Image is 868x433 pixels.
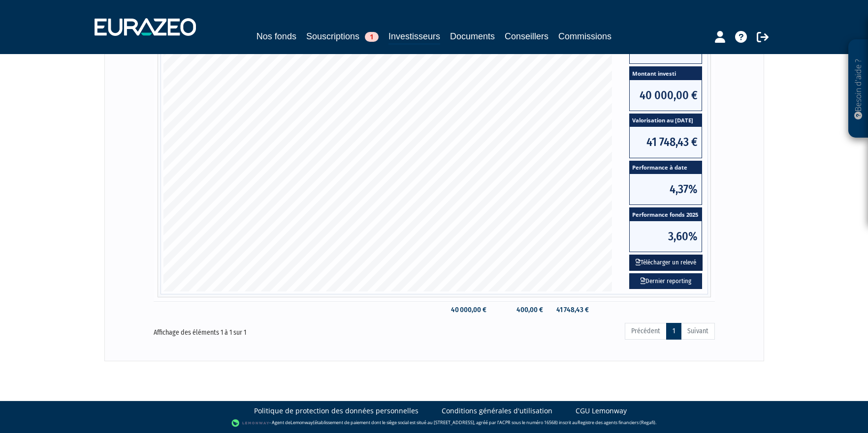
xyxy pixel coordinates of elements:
[630,127,702,157] span: 41 748,43 €
[630,161,702,174] span: Performance à date
[10,418,858,428] div: - Agent de (établissement de paiement dont le siège social est situé au [STREET_ADDRESS], agréé p...
[231,418,269,428] img: logo-lemonway.png
[388,29,440,45] a: Investisseurs
[630,67,702,80] span: Montant investi
[630,80,702,111] span: 40 000,00 €
[95,18,196,36] img: 1732889491-logotype_eurazeo_blanc_rvb.png
[853,45,864,133] p: Besoin d'aide ?
[630,208,702,221] span: Performance fonds 2025
[257,29,296,43] a: Nos fonds
[290,419,313,426] a: Lemonway
[558,29,611,43] a: Commissions
[578,419,655,426] a: Registre des agents financiers (Regafi)
[630,221,702,252] span: 3,60%
[548,301,594,318] td: 41 748,43 €
[630,174,702,204] span: 4,37%
[306,29,379,43] a: Souscriptions1
[491,301,548,318] td: 400,00 €
[666,323,681,340] a: 1
[154,322,379,338] div: Affichage des éléments 1 à 1 sur 1
[630,114,702,127] span: Valorisation au [DATE]
[629,273,702,289] a: Dernier reporting
[505,29,548,43] a: Conseillers
[365,32,379,42] span: 1
[254,406,418,416] a: Politique de protection des données personnelles
[450,29,495,43] a: Documents
[442,301,491,318] td: 40 000,00 €
[442,406,552,416] a: Conditions générales d'utilisation
[576,406,627,416] a: CGU Lemonway
[629,255,703,271] button: Télécharger un relevé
